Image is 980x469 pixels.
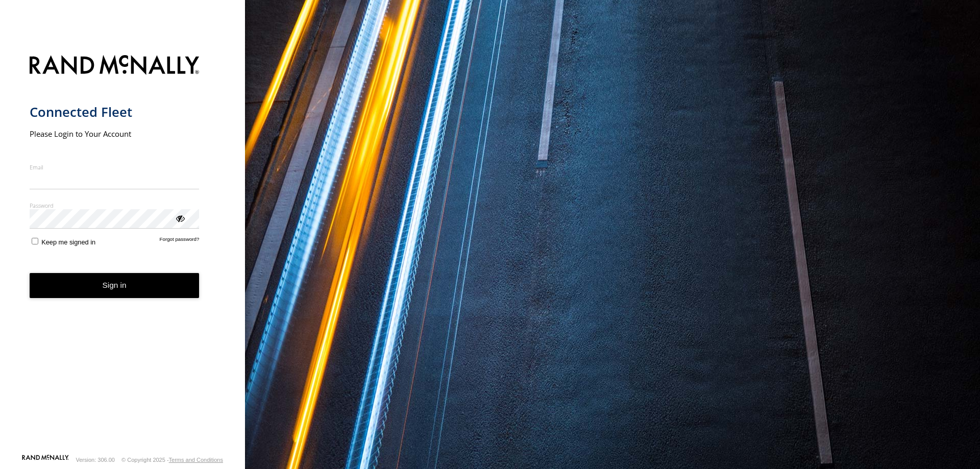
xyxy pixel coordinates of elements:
[22,455,69,465] a: Visit our Website
[30,163,200,171] label: Email
[30,104,200,120] h1: Connected Fleet
[30,129,200,139] h2: Please Login to Your Account
[121,457,223,463] div: © Copyright 2025 -
[30,53,200,79] img: Rand McNally
[32,238,38,244] input: Keep me signed in
[175,213,185,223] div: ViewPassword
[41,238,95,246] span: Keep me signed in
[160,236,200,246] a: Forgot password?
[30,202,200,209] label: Password
[30,273,200,298] button: Sign in
[30,49,216,454] form: main
[169,457,223,463] a: Terms and Conditions
[76,457,115,463] div: Version: 306.00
